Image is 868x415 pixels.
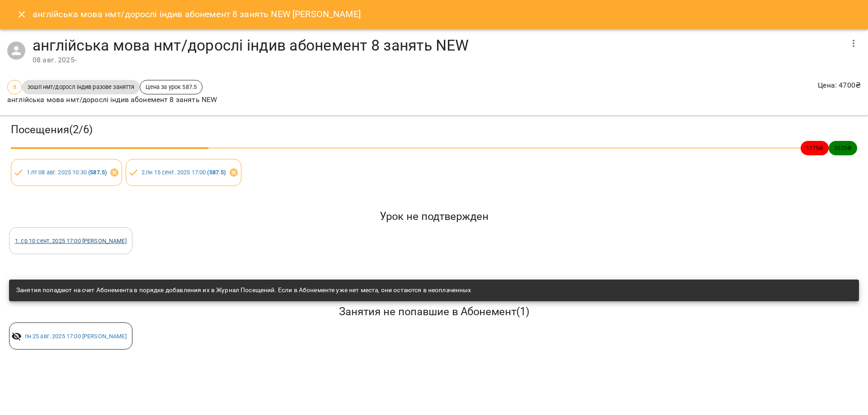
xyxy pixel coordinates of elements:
h6: англійська мова нмт/дорослі індив абонемент 8 занять NEW [PERSON_NAME] [33,7,361,21]
h4: англійська мова нмт/дорослі індив абонемент 8 занять NEW [33,36,843,55]
p: англійська мова нмт/дорослі індив абонемент 8 занять NEW [7,94,217,105]
div: 08 авг. 2025 - [33,55,843,65]
span: 8 [8,83,22,91]
b: ( 587.5 ) [88,169,107,176]
a: 1.пт 08 авг. 2025 10:30 (587.5) [27,169,107,176]
button: Close [11,4,33,25]
div: 1.пт 08 авг. 2025 10:30 (587.5) [11,159,122,186]
span: 3525 ₴ [829,144,857,152]
b: ( 587.5 ) [207,169,226,176]
a: 2.пн 15 сент. 2025 17:00 (587.5) [142,169,226,176]
div: 2.пн 15 сент. 2025 17:00 (587.5) [126,159,241,186]
h5: Занятия не попавшие в Абонемент ( 1 ) [9,305,859,319]
div: Занятия попадают на счет Абонемента в порядке добавления их в Журнал Посещений. Если в Абонементе... [16,282,472,298]
span: зошп нмт/доросл індив разове заняття [22,83,140,91]
h5: Урок не подтвержден [9,210,859,224]
a: 1. ср 10 сент. 2025 17:00 [PERSON_NAME] [15,238,127,244]
span: 1175 ₴ [801,144,829,152]
a: пн 25 авг. 2025 17:00 [PERSON_NAME] [25,333,127,340]
span: Цена за урок 587.5 [140,83,202,91]
p: Цена : 4700 ₴ [818,80,861,91]
h3: Посещения ( 2 / 6 ) [11,123,857,137]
